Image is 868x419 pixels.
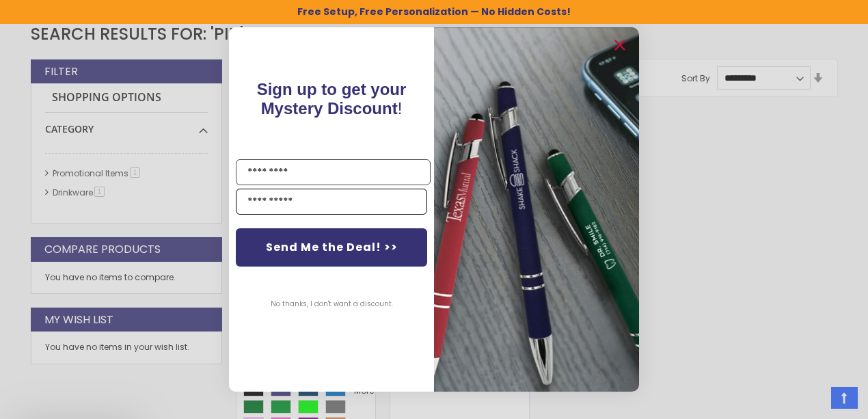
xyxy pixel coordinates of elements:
[264,287,400,321] button: No thanks, I don't want a discount.
[434,27,639,392] img: pop-up-image
[236,228,427,267] button: Send Me the Deal! >>
[609,34,631,56] button: Close dialog
[257,80,407,118] span: !
[257,80,407,118] span: Sign up to get your Mystery Discount
[755,382,868,419] iframe: Google Customer Reviews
